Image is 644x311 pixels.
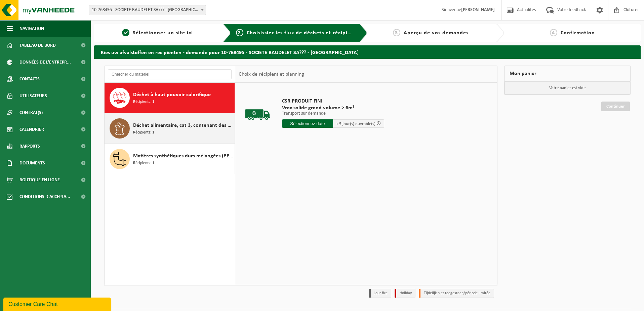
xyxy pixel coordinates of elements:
[19,188,70,205] span: Conditions d'accepta...
[133,129,154,136] span: Récipients: 1
[19,171,60,188] span: Boutique en ligne
[19,121,44,138] span: Calendrier
[19,155,45,171] span: Documents
[247,30,359,36] span: Choisissiez les flux de déchets et récipients
[89,5,206,15] span: 10-768495 - SOCIETE BAUDELET SA??? - BLARINGHEM
[19,71,40,87] span: Contacts
[19,54,71,71] span: Données de l'entrepr...
[97,29,217,37] a: 1Sélectionner un site ici
[369,289,391,298] li: Jour fixe
[461,7,495,12] strong: [PERSON_NAME]
[133,91,211,99] span: Déchet à haut pouvoir calorifique
[282,98,384,105] span: CSR PRODUIT FINI
[419,289,494,298] li: Tijdelijk niet toegestaan/période limitée
[550,29,557,36] span: 4
[133,152,233,160] span: Matières synthétiques durs mélangées (PE et PP), recyclables (industriel)
[105,144,235,174] button: Matières synthétiques durs mélangées (PE et PP), recyclables (industriel) Récipients: 1
[561,30,595,36] span: Confirmation
[404,30,469,36] span: Aperçu de vos demandes
[19,20,44,37] span: Navigation
[133,99,154,105] span: Récipients: 1
[504,66,631,82] div: Mon panier
[336,122,375,126] span: + 5 jour(s) ouvrable(s)
[236,29,243,36] span: 2
[133,160,154,166] span: Récipients: 1
[601,102,630,111] a: Continuer
[282,119,333,128] input: Sélectionnez date
[89,5,206,15] span: 10-768495 - SOCIETE BAUDELET SA??? - BLARINGHEM
[282,105,384,111] span: Vrac solide grand volume > 6m³
[19,138,40,155] span: Rapports
[19,37,56,54] span: Tableau de bord
[395,289,415,298] li: Holiday
[105,83,235,113] button: Déchet à haut pouvoir calorifique Récipients: 1
[3,296,112,311] iframe: chat widget
[133,30,193,36] span: Sélectionner un site ici
[235,66,308,83] div: Choix de récipient et planning
[19,104,43,121] span: Contrat(s)
[505,82,631,94] p: Votre panier est vide
[108,69,232,79] input: Chercher du matériel
[105,113,235,144] button: Déchet alimentaire, cat 3, contenant des produits d'origine animale, emballage synthétique Récipi...
[393,29,400,36] span: 3
[282,111,384,116] p: Transport sur demande
[122,29,129,36] span: 1
[94,45,641,59] h2: Kies uw afvalstoffen en recipiënten - demande pour 10-768495 - SOCIETE BAUDELET SA??? - [GEOGRAPH...
[19,87,47,104] span: Utilisateurs
[133,121,233,129] span: Déchet alimentaire, cat 3, contenant des produits d'origine animale, emballage synthétique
